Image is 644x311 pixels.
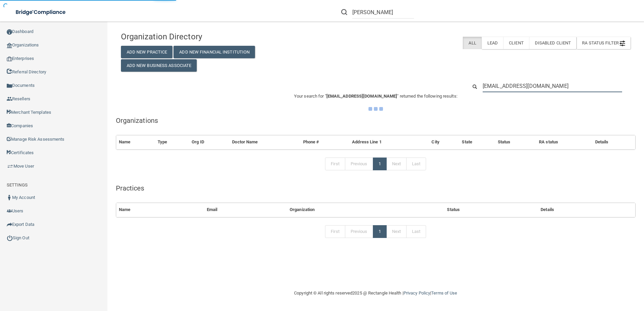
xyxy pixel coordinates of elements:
[529,37,577,49] label: Disabled Client
[406,158,426,170] a: Last
[7,163,13,170] img: briefcase.64adab9b.png
[582,40,625,45] span: RA Status Filter
[463,37,481,49] label: All
[352,6,414,19] input: Search
[121,46,173,58] button: Add New Practice
[7,181,28,189] label: SETTINGS
[7,195,12,200] img: ic_user_dark.df1a06c3.png
[204,203,287,217] th: Email
[116,92,636,100] p: Your search for " " returned the following results:
[341,9,347,15] img: ic-search.3b580494.png
[373,225,387,238] a: 1
[538,203,635,217] th: Details
[444,203,538,217] th: Status
[10,5,72,19] img: bridge_compliance_login_screen.278c3ca4.svg
[326,94,397,99] span: [EMAIL_ADDRESS][DOMAIN_NAME]
[253,282,498,304] div: Copyright © All rights reserved 2025 @ Rectangle Health | |
[482,37,503,49] label: Lead
[189,135,229,149] th: Org ID
[368,107,383,111] img: ajax-loader.4d491dd7.gif
[7,96,12,102] img: ic_reseller.de258add.png
[7,208,12,214] img: icon-users.e205127d.png
[386,158,407,170] a: Next
[229,135,300,149] th: Doctor Name
[116,117,636,124] h5: Organizations
[121,59,197,72] button: Add New Business Associate
[116,184,636,192] h5: Practices
[406,225,426,238] a: Last
[7,83,12,89] img: icon-documents.8dae5593.png
[620,41,625,46] img: icon-filter@2x.21656d0b.png
[325,158,345,170] a: First
[7,235,13,241] img: ic_power_dark.7ecde6b1.png
[349,135,429,149] th: Address Line 1
[155,135,189,149] th: Type
[345,158,373,170] a: Previous
[404,290,430,296] a: Privacy Policy
[7,222,12,227] img: icon-export.b9366987.png
[121,32,284,41] h4: Organization Directory
[386,225,407,238] a: Next
[429,135,459,149] th: City
[345,225,373,238] a: Previous
[7,43,12,48] img: organization-icon.f8decf85.png
[536,135,592,149] th: RA status
[483,80,622,92] input: Search
[325,225,345,238] a: First
[503,37,529,49] label: Client
[592,135,635,149] th: Details
[173,46,255,58] button: Add New Financial Institution
[459,135,495,149] th: State
[431,290,457,296] a: Terms of Use
[300,135,350,149] th: Phone #
[495,135,536,149] th: Status
[287,203,444,217] th: Organization
[373,158,387,170] a: 1
[7,29,12,35] img: ic_dashboard_dark.d01f4a41.png
[7,57,12,61] img: enterprise.0d942306.png
[116,203,204,217] th: Name
[116,135,155,149] th: Name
